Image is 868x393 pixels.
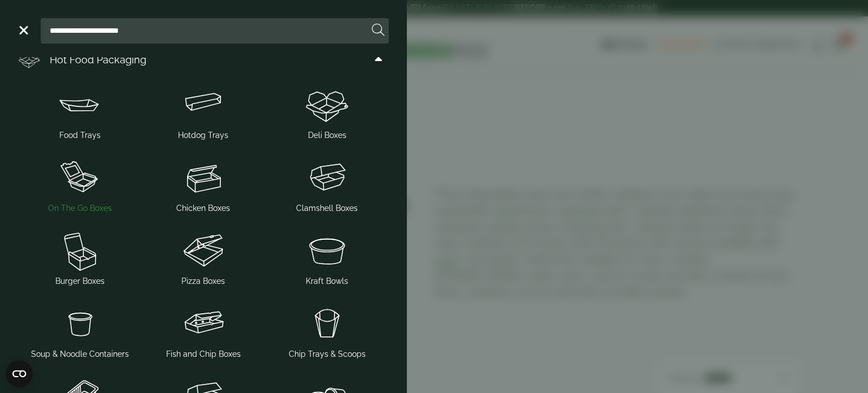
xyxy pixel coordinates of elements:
[23,82,137,127] img: Food_tray.svg
[289,348,366,360] span: Chip Trays & Scoops
[178,129,228,141] span: Hotdog Trays
[23,153,137,217] a: On The Go Boxes
[181,275,225,287] span: Pizza Boxes
[23,301,137,346] img: SoupNoodle_container.svg
[23,80,137,144] a: Food Trays
[146,301,261,346] img: FishNchip_box.svg
[59,129,101,141] span: Food Trays
[146,82,261,127] img: Hotdog_tray.svg
[270,82,384,127] img: Deli_box.svg
[308,129,346,141] span: Deli Boxes
[146,299,261,362] a: Fish and Chip Boxes
[176,202,230,214] span: Chicken Boxes
[270,226,384,290] a: Kraft Bowls
[18,48,41,71] img: Deli_box.svg
[306,275,348,287] span: Kraft Bowls
[146,153,261,217] a: Chicken Boxes
[146,155,261,200] img: Chicken_box-1.svg
[146,226,261,290] a: Pizza Boxes
[55,275,105,287] span: Burger Boxes
[270,80,384,144] a: Deli Boxes
[6,360,33,387] button: Open CMP widget
[166,348,241,360] span: Fish and Chip Boxes
[23,228,137,273] img: Burger_box.svg
[146,228,261,273] img: Pizza_boxes.svg
[296,202,358,214] span: Clamshell Boxes
[18,44,389,75] a: Hot Food Packaging
[23,155,137,200] img: OnTheGo_boxes.svg
[270,228,384,273] img: SoupNsalad_bowls.svg
[270,153,384,217] a: Clamshell Boxes
[23,226,137,290] a: Burger Boxes
[48,202,112,214] span: On The Go Boxes
[270,155,384,200] img: Clamshell_box.svg
[50,52,146,67] span: Hot Food Packaging
[270,301,384,346] img: Chip_tray.svg
[31,348,129,360] span: Soup & Noodle Containers
[23,299,137,362] a: Soup & Noodle Containers
[146,80,261,144] a: Hotdog Trays
[270,299,384,362] a: Chip Trays & Scoops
